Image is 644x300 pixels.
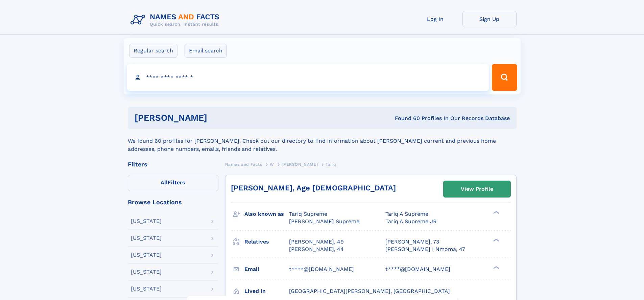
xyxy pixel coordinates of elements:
label: Regular search [129,44,177,58]
div: [US_STATE] [131,235,162,241]
span: Tariq Supreme [289,211,327,217]
input: search input [127,64,489,91]
a: Log In [408,11,462,27]
span: [GEOGRAPHIC_DATA][PERSON_NAME], [GEOGRAPHIC_DATA] [289,288,450,294]
div: View Profile [461,181,493,197]
div: Browse Locations [128,199,218,205]
div: Filters [128,161,218,167]
a: W [270,160,274,168]
h3: Relatives [244,236,289,248]
a: View Profile [444,181,510,197]
h3: Lived in [244,285,289,297]
a: [PERSON_NAME] I Nmoma, 47 [385,246,465,253]
label: Filters [128,175,218,191]
div: [US_STATE] [131,269,162,275]
span: [PERSON_NAME] Supreme [289,218,359,225]
div: We found 60 profiles for [PERSON_NAME]. Check out our directory to find information about [PERSON... [128,129,517,153]
a: Sign Up [462,11,517,27]
div: [US_STATE] [131,218,162,224]
span: Tariq [326,162,336,167]
span: All [161,179,168,186]
span: Tariq A Supreme JR [385,218,437,225]
div: ❯ [492,210,500,215]
a: [PERSON_NAME], 73 [385,238,439,246]
h1: [PERSON_NAME] [135,114,301,122]
img: Logo Names and Facts [128,11,225,29]
span: Tariq A Supreme [385,211,428,217]
span: [PERSON_NAME] [282,162,318,167]
span: W [270,162,274,167]
div: ❯ [492,265,500,270]
button: Search Button [492,64,517,91]
a: [PERSON_NAME] [282,160,318,168]
a: [PERSON_NAME], 44 [289,246,344,253]
a: [PERSON_NAME], 49 [289,238,344,246]
div: Found 60 Profiles In Our Records Database [301,115,510,122]
div: [US_STATE] [131,286,162,292]
a: [PERSON_NAME], Age [DEMOGRAPHIC_DATA] [231,184,396,192]
h3: Email [244,263,289,275]
label: Email search [185,44,227,58]
a: Names and Facts [225,160,262,168]
div: ❯ [492,238,500,242]
h3: Also known as [244,208,289,220]
div: [US_STATE] [131,252,162,258]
